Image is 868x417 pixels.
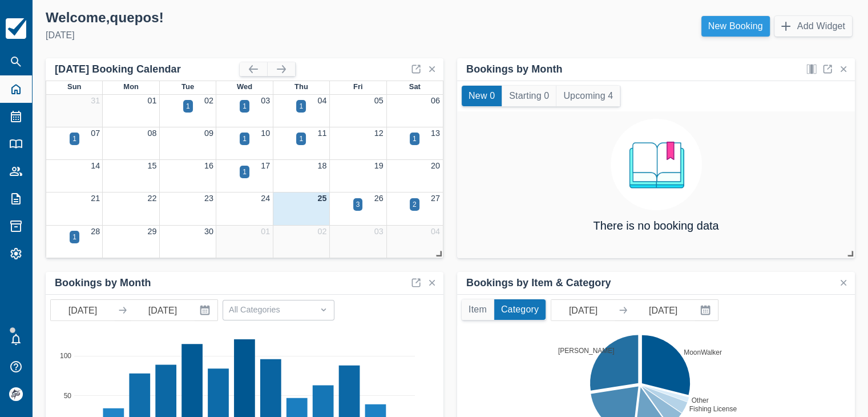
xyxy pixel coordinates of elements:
span: Sat [409,82,421,91]
div: 1 [299,101,303,111]
span: Mon [123,82,139,91]
div: Bookings by Month [466,63,563,76]
div: [DATE] [46,29,441,42]
button: Item [462,299,494,320]
a: 11 [317,129,326,138]
div: 1 [72,134,76,144]
a: 24 [261,194,270,203]
a: 31 [91,96,100,105]
a: 01 [261,227,270,236]
span: Thu [294,82,308,91]
div: Bookings by Month [55,276,151,290]
a: 05 [374,96,383,105]
input: End Date [631,300,695,320]
div: 1 [413,134,417,144]
button: Starting 0 [502,86,556,106]
a: 02 [317,227,326,236]
input: Start Date [51,300,115,320]
a: 08 [148,129,157,138]
a: 07 [91,129,100,138]
a: 28 [91,227,100,236]
span: Wed [237,82,252,91]
a: 22 [148,194,157,203]
a: 30 [204,227,213,236]
a: New Booking [701,16,770,37]
button: New 0 [462,86,502,106]
a: 06 [431,96,440,105]
a: 13 [431,129,440,138]
img: avatar [9,387,23,401]
div: 3 [356,199,360,210]
a: 26 [374,194,383,203]
div: Welcome , quepos ! [46,9,441,26]
div: 1 [299,134,303,144]
button: Interact with the calendar and add the check-in date for your trip. [695,300,718,320]
a: 04 [317,96,326,105]
a: 27 [431,194,440,203]
span: Tue [181,82,194,91]
a: 29 [148,227,157,236]
a: 12 [374,129,383,138]
h4: There is no booking data [593,219,718,232]
div: [DATE] Booking Calendar [55,63,240,76]
div: 1 [243,101,247,111]
div: 1 [243,167,247,177]
span: Dropdown icon [318,304,329,315]
img: booking.png [611,119,702,210]
a: 25 [317,194,326,203]
a: 01 [148,96,157,105]
a: 23 [204,194,213,203]
button: Add Widget [774,16,852,37]
a: 02 [204,96,213,105]
button: Interact with the calendar and add the check-in date for your trip. [195,300,217,320]
a: 20 [431,161,440,170]
a: 04 [431,227,440,236]
button: Category [494,299,546,320]
a: 09 [204,129,213,138]
a: 17 [261,161,270,170]
a: 03 [374,227,383,236]
a: 21 [91,194,100,203]
button: Upcoming 4 [556,86,620,106]
input: Start Date [551,300,615,320]
input: End Date [131,300,195,320]
div: 2 [413,199,417,210]
div: 1 [186,101,190,111]
span: Sun [67,82,81,91]
div: 1 [243,134,247,144]
a: 18 [317,161,326,170]
a: 14 [91,161,100,170]
span: Fri [353,82,363,91]
div: Bookings by Item & Category [466,276,611,290]
a: 10 [261,129,270,138]
a: 15 [148,161,157,170]
div: 1 [72,232,76,242]
a: 19 [374,161,383,170]
a: 03 [261,96,270,105]
a: 16 [204,161,213,170]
